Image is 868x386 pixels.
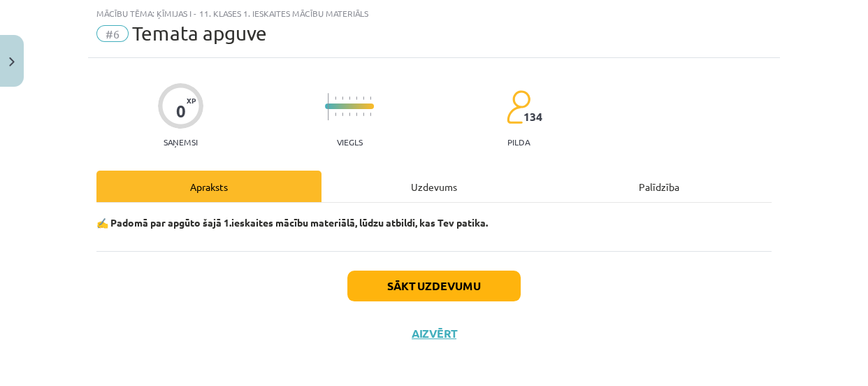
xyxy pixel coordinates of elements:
img: icon-short-line-57e1e144782c952c97e751825c79c345078a6d821885a25fce030b3d8c18986b.svg [342,113,343,116]
div: Palīdzība [547,171,772,202]
img: icon-close-lesson-0947bae3869378f0d4975bcd49f059093ad1ed9edebbc8119c70593378902aed.svg [9,57,15,66]
img: icon-short-line-57e1e144782c952c97e751825c79c345078a6d821885a25fce030b3d8c18986b.svg [370,96,371,100]
button: Aizvērt [407,327,461,341]
img: icon-short-line-57e1e144782c952c97e751825c79c345078a6d821885a25fce030b3d8c18986b.svg [370,113,371,116]
img: icon-short-line-57e1e144782c952c97e751825c79c345078a6d821885a25fce030b3d8c18986b.svg [356,113,357,116]
img: icon-short-line-57e1e144782c952c97e751825c79c345078a6d821885a25fce030b3d8c18986b.svg [349,113,350,116]
span: 134 [523,110,542,123]
p: pilda [507,137,530,147]
span: XP [187,96,196,104]
span: #6 [96,25,129,42]
span: Temata apguve [132,22,267,45]
img: icon-short-line-57e1e144782c952c97e751825c79c345078a6d821885a25fce030b3d8c18986b.svg [342,96,343,100]
p: Saņemsi [158,137,203,147]
img: students-c634bb4e5e11cddfef0936a35e636f08e4e9abd3cc4e673bd6f9a4125e45ecb1.svg [506,90,530,124]
div: Mācību tēma: Ķīmijas i - 11. klases 1. ieskaites mācību materiāls [96,8,772,18]
img: icon-short-line-57e1e144782c952c97e751825c79c345078a6d821885a25fce030b3d8c18986b.svg [349,96,350,100]
div: Uzdevums [321,171,547,202]
button: Sākt uzdevumu [347,271,521,301]
div: 0 [176,101,186,121]
p: Viegls [337,137,363,147]
img: icon-long-line-d9ea69661e0d244f92f715978eff75569469978d946b2353a9bb055b3ed8787d.svg [328,93,329,120]
strong: ✍️ Padomā par apgūto šajā 1.ieskaites mācību materiālā, lūdzu atbildi, kas Tev patika. [96,216,488,229]
img: icon-short-line-57e1e144782c952c97e751825c79c345078a6d821885a25fce030b3d8c18986b.svg [356,96,357,100]
div: Apraksts [96,171,321,202]
img: icon-short-line-57e1e144782c952c97e751825c79c345078a6d821885a25fce030b3d8c18986b.svg [335,96,336,100]
img: icon-short-line-57e1e144782c952c97e751825c79c345078a6d821885a25fce030b3d8c18986b.svg [363,113,364,116]
img: icon-short-line-57e1e144782c952c97e751825c79c345078a6d821885a25fce030b3d8c18986b.svg [363,96,364,100]
img: icon-short-line-57e1e144782c952c97e751825c79c345078a6d821885a25fce030b3d8c18986b.svg [335,113,336,116]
